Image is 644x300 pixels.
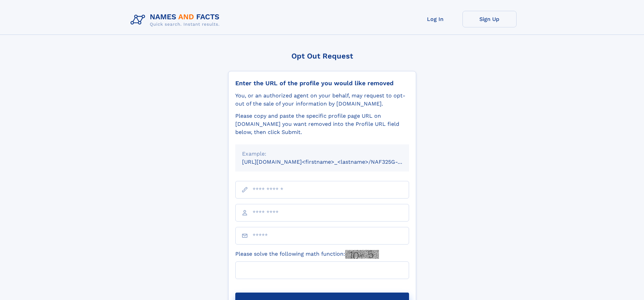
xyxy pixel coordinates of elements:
[408,11,462,27] a: Log In
[242,159,422,165] small: [URL][DOMAIN_NAME]<firstname>_<lastname>/NAF325G-xxxxxxxx
[235,250,379,259] label: Please solve the following math function:
[462,11,517,27] a: Sign Up
[235,112,409,136] div: Please copy and paste the specific profile page URL on [DOMAIN_NAME] you want removed into the Pr...
[242,150,402,158] div: Example:
[228,52,416,60] div: Opt Out Request
[235,79,409,87] div: Enter the URL of the profile you would like removed
[128,11,225,29] img: Logo Names and Facts
[235,92,409,108] div: You, or an authorized agent on your behalf, may request to opt-out of the sale of your informatio...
